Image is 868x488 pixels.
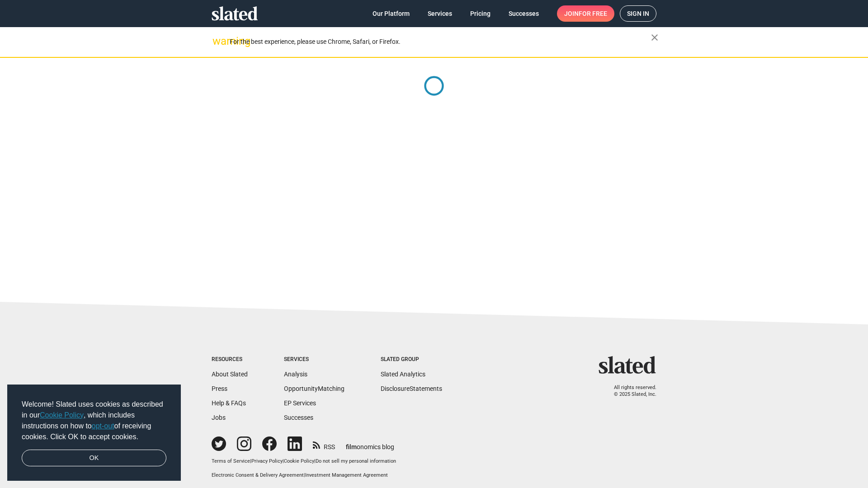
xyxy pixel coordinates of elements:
[22,399,166,442] span: Welcome! Slated uses cookies as described in our , which includes instructions on how to of recei...
[284,371,307,378] a: Analysis
[579,5,607,22] span: for free
[564,5,607,22] span: Join
[230,36,651,48] div: For the best experience, please use Chrome, Safari, or Firefox.
[22,450,166,467] a: dismiss cookie message
[346,443,357,450] span: film
[346,436,394,451] a: filmonomics blog
[284,414,313,421] a: Successes
[313,437,335,451] a: RSS
[251,458,283,464] a: Privacy Policy
[649,32,660,43] mat-icon: close
[212,399,246,407] a: Help & FAQs
[92,422,114,430] a: opt-out
[501,5,546,22] a: Successes
[284,399,316,407] a: EP Services
[381,385,442,392] a: DisclosureStatements
[381,356,442,363] div: Slated Group
[365,5,417,22] a: Our Platform
[250,458,251,464] span: |
[212,356,248,363] div: Resources
[284,356,344,363] div: Services
[212,36,223,47] mat-icon: warning
[212,371,248,378] a: About Slated
[284,385,344,392] a: OpportunityMatching
[314,458,316,464] span: |
[305,472,388,478] a: Investment Management Agreement
[373,5,410,22] span: Our Platform
[284,458,314,464] a: Cookie Policy
[40,411,84,419] a: Cookie Policy
[212,414,226,421] a: Jobs
[557,5,614,22] a: Joinfor free
[212,458,250,464] a: Terms of Service
[212,385,227,392] a: Press
[428,5,452,22] span: Services
[627,6,649,21] span: Sign in
[304,472,305,478] span: |
[7,385,181,481] div: cookieconsent
[620,5,656,22] a: Sign in
[212,472,304,478] a: Electronic Consent & Delivery Agreement
[381,371,425,378] a: Slated Analytics
[470,5,491,22] span: Pricing
[420,5,459,22] a: Services
[509,5,539,22] span: Successes
[316,458,396,465] button: Do not sell my personal information
[463,5,498,22] a: Pricing
[283,458,284,464] span: |
[604,385,656,398] p: All rights reserved. © 2025 Slated, Inc.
